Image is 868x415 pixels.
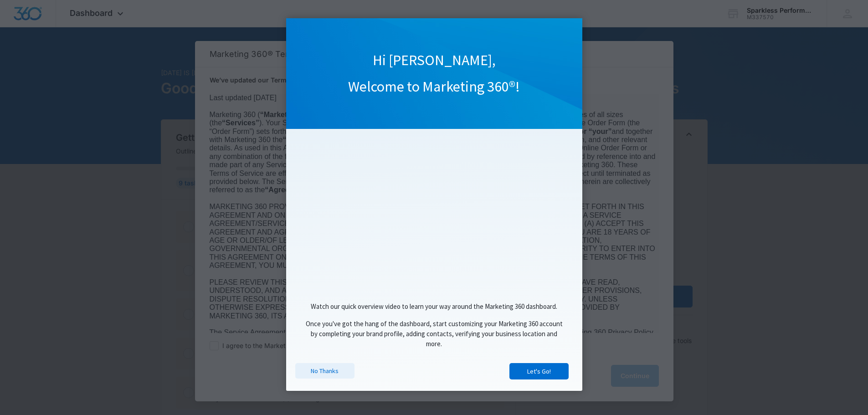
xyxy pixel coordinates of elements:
[295,363,354,379] a: No Thanks
[509,363,569,379] a: Let's Go!
[286,77,582,97] h1: Welcome to Marketing 360®!
[311,302,557,311] span: Watch our quick overview video to learn your way around the Marketing 360 dashboard.
[306,319,563,348] span: Once you've got the hang of the dashboard, start customizing your Marketing 360 account by comple...
[286,51,582,70] h1: Hi [PERSON_NAME],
